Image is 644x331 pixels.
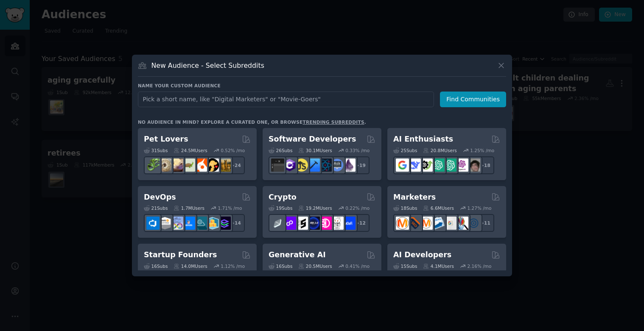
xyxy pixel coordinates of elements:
div: 4.1M Users [423,263,454,269]
div: 31 Sub s [144,147,168,153]
img: MarketingResearch [455,217,468,230]
div: 6.6M Users [423,205,454,211]
img: PetAdvice [206,159,219,172]
h2: Software Developers [269,134,356,145]
img: azuredevops [146,217,160,230]
img: elixir [342,159,356,172]
img: software [271,159,284,172]
img: csharp [283,159,296,172]
div: 15 Sub s [393,263,417,269]
div: + 11 [476,214,494,232]
h2: AI Enthusiasts [393,134,453,145]
img: PlatformEngineers [218,217,231,230]
div: 24.5M Users [174,147,207,153]
div: 30.1M Users [298,147,332,153]
img: DeepSeek [408,159,421,172]
input: Pick a short name, like "Digital Marketers" or "Movie-Goers" [138,92,434,107]
div: 26 Sub s [269,147,292,153]
h2: Crypto [269,192,297,203]
div: 0.33 % /mo [345,147,370,153]
div: + 24 [227,156,245,174]
div: 18 Sub s [393,205,417,211]
h2: Marketers [393,192,436,203]
img: bigseo [408,217,421,230]
img: googleads [443,217,456,230]
h2: Generative AI [269,250,326,260]
img: chatgpt_promptDesign [431,159,445,172]
div: 2.16 % /mo [468,263,492,269]
img: OpenAIDev [455,159,468,172]
img: learnjavascript [295,159,308,172]
div: 0.41 % /mo [345,263,370,269]
img: iOSProgramming [307,159,320,172]
h2: Pet Lovers [144,134,188,145]
img: reactnative [319,159,332,172]
div: 19 Sub s [269,205,292,211]
img: herpetology [146,159,160,172]
img: web3 [307,217,320,230]
div: 1.25 % /mo [470,147,494,153]
h2: DevOps [144,192,176,203]
div: + 18 [476,156,494,174]
img: 0xPolygon [283,217,296,230]
h3: Name your custom audience [138,83,506,89]
img: AWS_Certified_Experts [158,217,171,230]
div: 25 Sub s [393,147,417,153]
img: chatgpt_prompts_ [443,159,456,172]
button: Find Communities [440,92,506,107]
img: ballpython [158,159,171,172]
div: 1.71 % /mo [218,205,242,211]
div: + 19 [352,156,370,174]
img: cockatiel [194,159,207,172]
h2: AI Developers [393,250,451,260]
img: ArtificalIntelligence [467,159,480,172]
img: ethfinance [271,217,284,230]
div: 20.8M Users [423,147,456,153]
img: OnlineMarketing [467,217,480,230]
div: 1.12 % /mo [221,263,245,269]
img: defiblockchain [319,217,332,230]
img: AskMarketing [420,217,433,230]
img: defi_ [342,217,356,230]
img: DevOpsLinks [182,217,195,230]
img: platformengineering [194,217,207,230]
div: 14.0M Users [174,263,207,269]
div: 16 Sub s [269,263,292,269]
img: turtle [182,159,195,172]
div: 19.2M Users [298,205,332,211]
img: Docker_DevOps [170,217,183,230]
img: GoogleGeminiAI [396,159,409,172]
h3: New Audience - Select Subreddits [151,61,264,70]
img: AItoolsCatalog [420,159,433,172]
div: 1.27 % /mo [468,205,492,211]
h2: Startup Founders [144,250,217,260]
div: 1.7M Users [174,205,204,211]
div: + 12 [352,214,370,232]
div: 0.22 % /mo [345,205,370,211]
img: CryptoNews [330,217,344,230]
div: 21 Sub s [144,205,168,211]
div: 16 Sub s [144,263,168,269]
img: aws_cdk [206,217,219,230]
a: trending subreddits [302,120,364,125]
img: Emailmarketing [431,217,445,230]
img: leopardgeckos [170,159,183,172]
div: 20.5M Users [298,263,332,269]
div: No audience in mind? Explore a curated one, or browse . [138,119,366,125]
img: dogbreed [218,159,231,172]
img: content_marketing [396,217,409,230]
img: AskComputerScience [330,159,344,172]
img: ethstaker [295,217,308,230]
div: + 14 [227,214,245,232]
div: 0.52 % /mo [221,147,245,153]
